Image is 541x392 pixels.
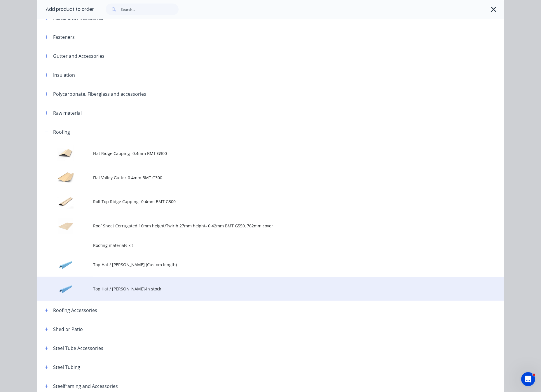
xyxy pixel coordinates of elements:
span: Top Hat / [PERSON_NAME]-in stock [93,286,422,292]
span: Roll Top Ridge Capping- 0.4mm BMT G300 [93,198,422,205]
div: Raw material [53,109,82,116]
div: Polycarbonate, Fiberglass and accessories [53,90,146,97]
span: Flat Ridge Capping -0.4mm BMT G300 [93,150,422,156]
input: Search... [121,4,179,15]
div: Steel Tubing [53,364,80,371]
span: Roofing materials kit [93,242,422,248]
span: Flat Valley Gutter-0.4mm BMT G300 [93,175,422,181]
div: Insulation [53,72,75,79]
div: Gutter and Accessories [53,53,104,60]
div: Steelframing and Accessories [53,383,118,390]
div: Roofing [53,128,70,135]
div: Roofing Accessories [53,307,97,314]
div: Fasteners [53,34,75,41]
div: Steel Tube Accessories [53,345,103,352]
iframe: Intercom live chat [521,372,535,386]
span: Top Hat / [PERSON_NAME] (Custom length) [93,262,422,268]
span: Roof Sheet Corrugated 16mm height/Twirib 27mm height- 0.42mm BMT G550, 762mm cover [93,223,422,229]
div: Shed or Patio [53,326,83,333]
